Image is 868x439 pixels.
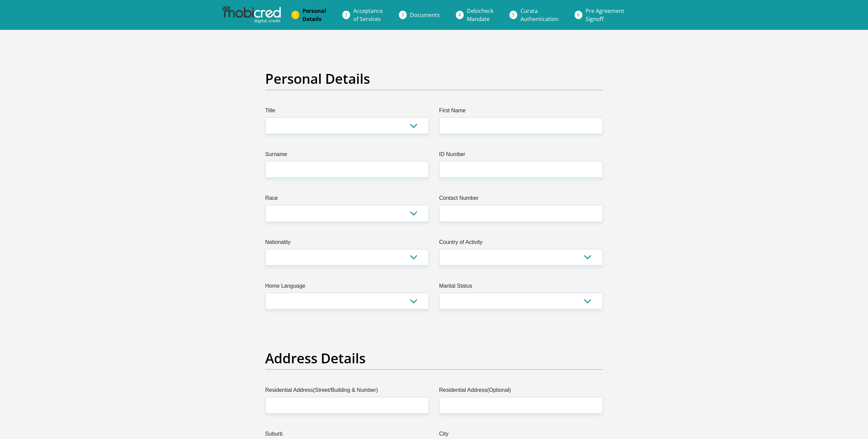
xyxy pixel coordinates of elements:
[353,7,383,23] span: Acceptance of Services
[302,7,326,23] span: Personal Details
[439,282,603,293] label: Marital Status
[439,161,603,178] input: ID Number
[515,4,564,26] a: CurataAuthentication
[439,107,603,117] label: First Name
[265,350,603,366] h2: Address Details
[222,6,280,23] img: mobicred logo
[580,4,630,26] a: Pre AgreementSignoff
[265,150,429,161] label: Surname
[265,107,429,117] label: Title
[265,71,603,87] h2: Personal Details
[265,386,429,397] label: Residential Address(Street/Building & Number)
[348,4,388,26] a: Acceptanceof Services
[265,194,429,205] label: Race
[439,150,603,161] label: ID Number
[265,397,429,414] input: Valid residential address
[265,161,429,178] input: Surname
[405,8,445,22] a: Documents
[265,282,429,293] label: Home Language
[439,386,603,397] label: Residential Address(Optional)
[265,238,429,249] label: Nationality
[439,397,603,414] input: Address line 2 (Optional)
[297,4,332,26] a: PersonalDetails
[410,11,440,19] span: Documents
[461,4,499,26] a: DebicheckMandate
[520,7,558,23] span: Curata Authentication
[439,238,603,249] label: Country of Activity
[439,205,603,222] input: Contact Number
[439,117,603,134] input: First Name
[467,7,493,23] span: Debicheck Mandate
[586,7,624,23] span: Pre Agreement Signoff
[439,194,603,205] label: Contact Number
